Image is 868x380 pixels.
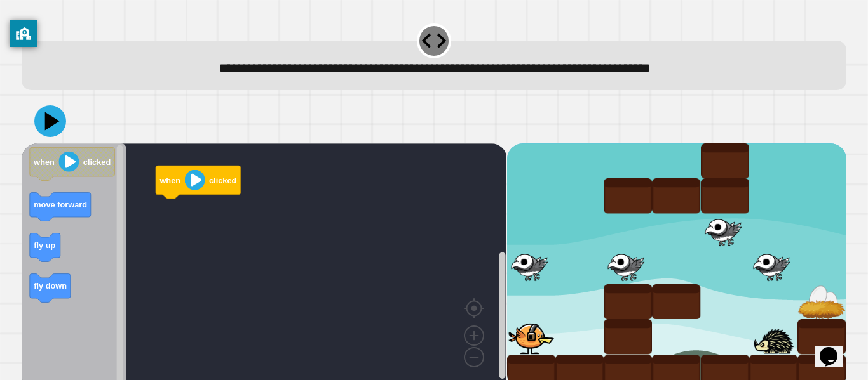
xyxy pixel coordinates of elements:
[83,157,111,167] text: clicked
[159,176,181,185] text: when
[34,240,55,250] text: fly up
[33,157,55,167] text: when
[34,281,67,291] text: fly down
[209,176,236,185] text: clicked
[815,329,855,367] iframe: chat widget
[10,20,37,47] button: privacy banner
[34,200,87,209] text: move forward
